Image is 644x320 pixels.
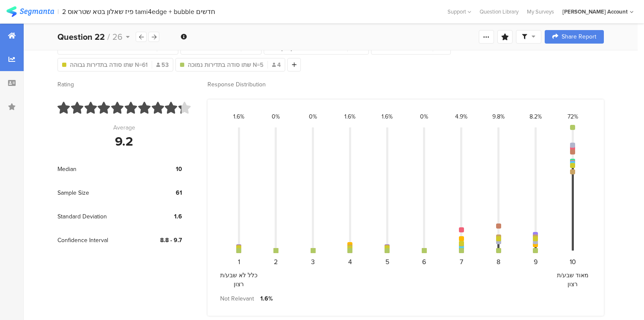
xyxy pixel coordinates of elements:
span: 53 [156,61,169,69]
div: 4 [348,257,352,267]
div: Support [448,5,471,18]
div: 3 [311,257,315,267]
div: 4.9% [455,112,467,121]
div: 6 [422,257,426,267]
div: Sample Size [57,181,138,204]
div: 10 [138,165,182,174]
div: 1 [238,257,240,267]
div: 0% [309,112,317,121]
img: segmanta logo [6,6,54,17]
div: Response Distribution [207,80,604,89]
span: 26 [112,30,123,43]
div: 8.2% [529,112,542,121]
div: [PERSON_NAME] Account [562,8,628,16]
div: 61 [138,188,182,197]
a: My Surveys [523,8,558,16]
div: Confidence Interval [57,228,138,252]
div: 72% [568,112,578,121]
span: Share Report [562,34,596,40]
span: 4 [272,61,281,69]
div: 8.8 - 9.7 [138,236,182,245]
div: 9.2 [115,132,133,151]
span: שתו סודה בתדירות גבוהה N=61 [70,61,147,69]
div: כלל לא שבע/ת רצון [218,271,260,289]
div: 9.8% [492,112,505,121]
div: 1.6 [138,212,182,221]
div: Average [113,123,135,132]
div: 2 [274,257,278,267]
span: שתו סודה בתדירות נמוכה N=5 [188,61,263,69]
div: 1.6% [382,112,393,121]
div: 1.6% [233,112,244,121]
b: Question 22 [57,30,105,43]
div: 7 [460,257,463,267]
div: 1.6% [260,294,273,303]
div: 0% [272,112,280,121]
div: 2 פיז שאלון בטא שטראוס tami4edge + bubble חדשים [62,8,215,16]
div: 10 [570,257,576,267]
div: 5 [385,257,389,267]
a: Question Library [475,8,523,16]
div: Not Relevant [220,294,254,303]
div: Rating [57,80,191,89]
div: 0% [420,112,428,121]
div: | [57,7,59,17]
div: 1.6% [344,112,355,121]
div: Median [57,157,138,181]
div: מאוד שבע/ת רצון [551,271,594,289]
div: 8 [497,257,500,267]
div: 9 [534,257,538,267]
span: / [107,30,110,43]
div: Standard Deviation [57,204,138,228]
